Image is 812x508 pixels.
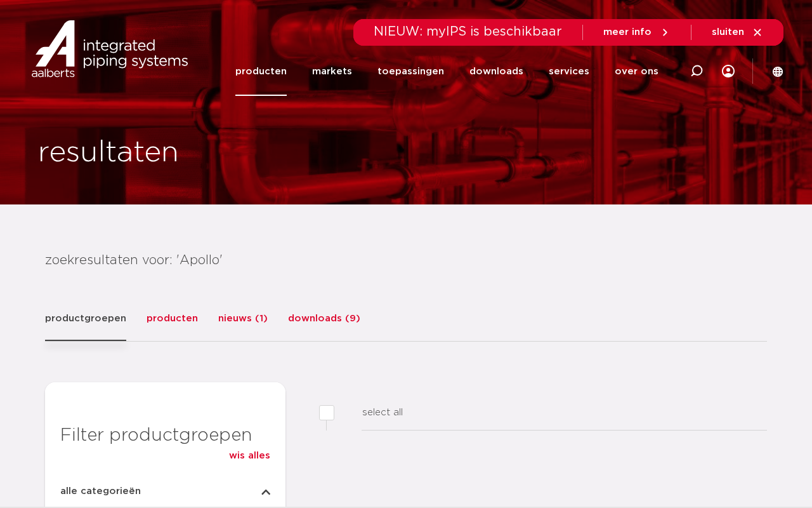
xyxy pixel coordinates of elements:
h3: Filter productgroepen [60,423,270,448]
span: alle categorieën [60,484,141,499]
div: my IPS [722,57,735,85]
a: producten [147,311,198,341]
a: meer info [603,27,671,38]
a: sluiten [712,27,763,38]
h4: zoekresultaten voor: 'Apollo' [45,250,767,271]
span: wis alles [229,451,270,460]
a: downloads (9) [288,311,360,341]
a: toepassingen [377,47,444,96]
a: over ons [615,47,658,96]
h1: resultaten [38,133,179,173]
input: select all [319,405,334,420]
span: NIEUW: myIPS is beschikbaar [374,25,562,38]
a: downloads [469,47,523,96]
a: services [549,47,589,96]
a: producten [235,47,287,96]
a: markets [312,47,352,96]
button: alle categorieën [60,484,270,499]
a: nieuws (1) [218,311,268,341]
nav: Menu [235,47,658,96]
a: wis alles [229,448,270,464]
a: productgroepen [45,311,126,341]
span: sluiten [712,27,744,37]
span: meer info [603,27,652,37]
label: select all [319,405,403,420]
